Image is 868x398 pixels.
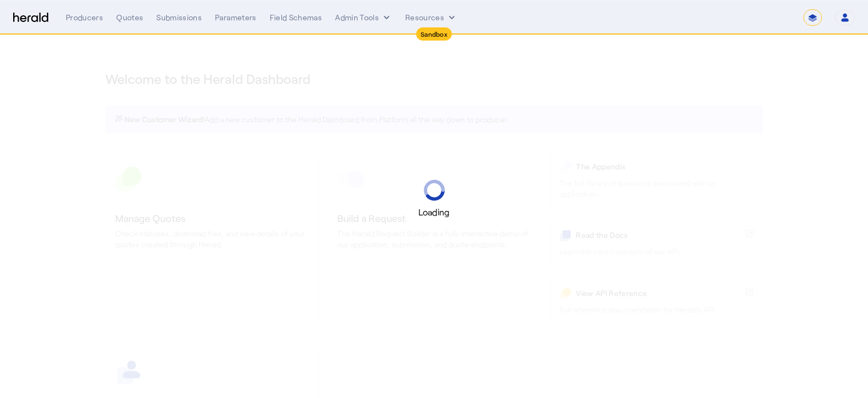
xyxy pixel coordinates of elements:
[116,12,143,23] div: Quotes
[13,13,48,23] img: Herald Logo
[335,12,392,23] button: internal dropdown menu
[405,12,457,23] button: Resources dropdown menu
[66,12,103,23] div: Producers
[270,12,322,23] div: Field Schemas
[215,12,257,23] div: Parameters
[416,27,452,41] div: Sandbox
[156,12,202,23] div: Submissions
